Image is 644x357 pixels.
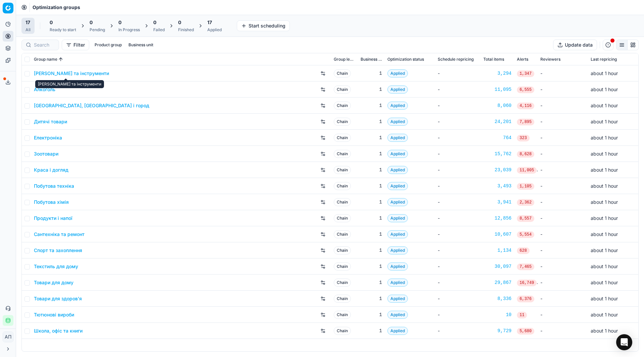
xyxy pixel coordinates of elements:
[517,103,534,109] span: 4,116
[34,102,149,109] a: [GEOGRAPHIC_DATA], [GEOGRAPHIC_DATA] і город
[334,118,351,126] span: Chain
[538,98,588,114] td: -
[387,85,408,94] span: Applied
[34,86,55,93] a: Алкоголь
[237,20,290,31] button: Start scheduling
[435,242,481,258] td: -
[435,275,481,291] td: -
[34,311,74,318] a: Тютюнові вироби
[334,279,351,287] span: Chain
[616,334,632,350] div: Open Intercom Messenger
[35,80,104,88] div: [PERSON_NAME] та інструменти
[517,328,534,335] span: 5,680
[591,57,617,62] span: Last repricing
[34,167,68,173] a: Краса і догляд
[517,70,534,77] span: 1,347
[387,118,408,126] span: Applied
[483,263,512,270] a: 30,097
[118,19,121,26] span: 0
[334,69,351,77] span: Chain
[591,231,618,237] span: about 1 hour
[387,230,408,238] span: Applied
[517,183,534,190] span: 1,105
[90,19,93,26] span: 0
[3,332,13,342] span: АП
[361,118,382,125] div: 1
[126,41,156,49] button: Business unit
[483,328,512,334] a: 9,729
[62,40,89,50] button: Filter
[538,146,588,162] td: -
[517,199,534,206] span: 2,362
[361,295,382,302] div: 1
[50,19,53,26] span: 0
[178,27,194,33] div: Finished
[540,57,560,62] span: Reviewers
[483,134,512,141] a: 764
[591,247,618,253] span: about 1 hour
[483,167,512,173] a: 23,039
[483,199,512,205] a: 3,941
[361,199,382,205] div: 1
[435,194,481,210] td: -
[334,198,351,206] span: Chain
[387,246,408,254] span: Applied
[483,118,512,125] div: 24,201
[361,247,382,254] div: 1
[387,311,408,319] span: Applied
[334,134,351,142] span: Chain
[435,226,481,242] td: -
[538,114,588,130] td: -
[435,130,481,146] td: -
[435,114,481,130] td: -
[517,296,534,302] span: 6,376
[334,150,351,158] span: Chain
[387,166,408,174] span: Applied
[334,262,351,271] span: Chain
[483,215,512,222] div: 12,856
[591,119,618,124] span: about 1 hour
[435,98,481,114] td: -
[34,295,82,302] a: Товари для здоров'я
[387,182,408,190] span: Applied
[483,183,512,189] a: 3,493
[387,150,408,158] span: Applied
[387,214,408,222] span: Applied
[153,19,156,26] span: 0
[538,242,588,258] td: -
[33,4,80,11] nav: breadcrumb
[361,183,382,189] div: 1
[34,151,58,157] a: Зоотовари
[207,19,212,26] span: 17
[538,65,588,81] td: -
[483,102,512,109] div: 8,060
[334,214,351,222] span: Chain
[517,312,527,318] span: 11
[34,328,83,334] a: Школа, офіс та книги
[538,226,588,242] td: -
[538,210,588,226] td: -
[483,231,512,238] div: 10,607
[435,146,481,162] td: -
[591,296,618,301] span: about 1 hour
[361,167,382,173] div: 1
[538,162,588,178] td: -
[334,57,355,62] span: Group level
[361,215,382,222] div: 1
[483,151,512,157] div: 15,762
[483,57,504,62] span: Total items
[517,119,534,125] span: 7,895
[25,27,31,33] div: All
[483,247,512,254] a: 1,134
[483,70,512,77] a: 3,294
[483,86,512,93] a: 11,095
[334,327,351,335] span: Chain
[517,280,537,286] span: 16,749
[207,27,222,33] div: Applied
[34,118,67,125] a: Дитячі товари
[538,258,588,275] td: -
